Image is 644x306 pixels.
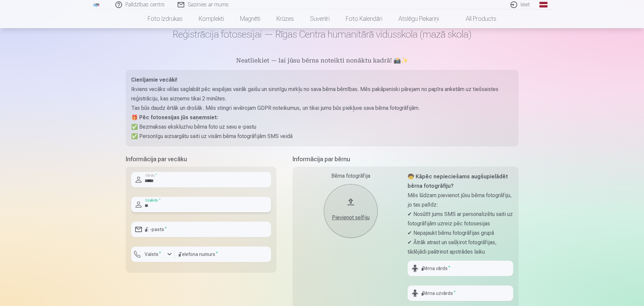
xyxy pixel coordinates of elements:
[142,251,164,258] label: Valsts
[131,132,513,141] p: ✅ Personīgu aizsargātu saiti uz visām bērna fotogrāfijām SMS veidā
[408,228,513,238] p: ✔ Nepajaukt bērnu fotogrāfijas grupā
[408,238,513,257] p: ✔ Ātrāk atrast un sašķirot fotogrāfijas, tādējādi paātrinot apstrādes laiku
[131,114,218,121] strong: 🎁 Pēc fotosesijas jūs saņemsiet:
[268,9,302,28] a: Krūzes
[298,172,404,180] div: Bērna fotogrāfija
[408,173,508,189] strong: 🧒 Kāpēc nepieciešams augšupielādēt bērna fotogrāfiju?
[324,184,378,238] button: Pievienot selfiju
[331,214,371,222] div: Pievienot selfiju
[191,9,232,28] a: Komplekti
[302,9,338,28] a: Suvenīri
[232,9,268,28] a: Magnēti
[126,155,276,164] h5: Informācija par vecāku
[131,85,513,103] p: Ikviens vecāks vēlas saglabāt pēc iespējas vairāk gaišu un sirsnīgu mirkļu no sava bērna bērnības...
[408,191,513,210] p: Mēs lūdzam pievienot jūsu bērna fotogrāfiju, jo tas palīdz:
[293,155,519,164] h5: Informācija par bērnu
[131,247,175,262] button: Valsts*
[126,28,519,40] h1: Reģistrācija fotosesijai — Rīgas Centra humanitārā vidusskola (mazā skola)
[126,56,519,66] h5: Neatliekiet — lai jūsu bērns noteikti nonāktu kadrā! 📸✨
[390,9,447,28] a: Atslēgu piekariņi
[140,9,191,28] a: Foto izdrukas
[338,9,390,28] a: Foto kalendāri
[93,3,100,7] img: /fa1
[408,210,513,228] p: ✔ Nosūtīt jums SMS ar personalizētu saiti uz fotogrāfijām uzreiz pēc fotosesijas
[131,77,177,83] strong: Cienījamie vecāki!
[131,122,513,132] p: ✅ Bezmaksas ekskluzīvu bērna foto uz savu e-pastu
[447,9,504,28] a: All products
[131,103,513,113] p: Tas būs daudz ērtāk un drošāk. Mēs stingri ievērojam GDPR noteikumus, un tikai jums būs piekļuve ...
